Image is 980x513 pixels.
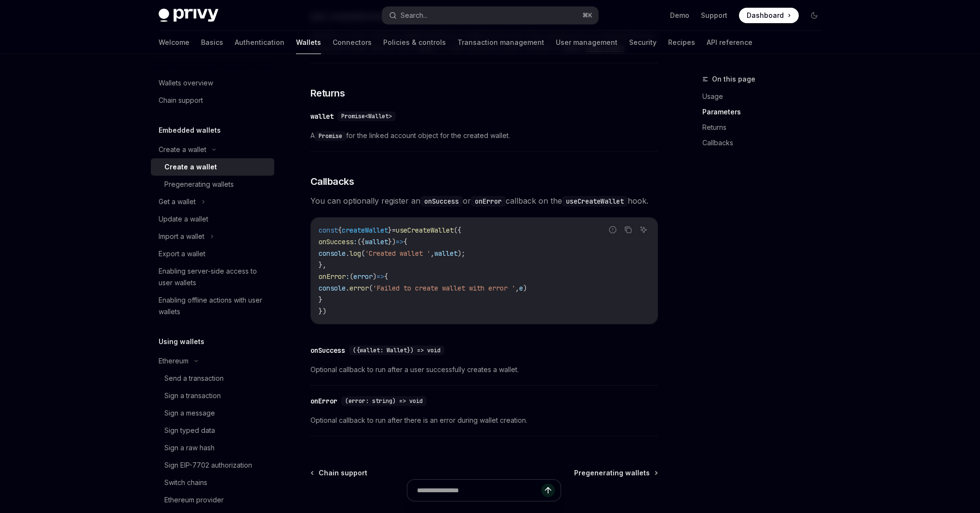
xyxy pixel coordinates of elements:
span: Chain support [319,468,367,478]
span: const [319,226,338,235]
a: Create a wallet [151,158,274,176]
span: => [376,272,384,281]
div: Get a wallet [159,196,196,208]
span: log [349,249,361,258]
a: Wallets overview [151,74,274,92]
span: { [403,237,407,246]
span: wallet [434,249,457,258]
button: Send message [541,484,555,497]
span: ({ [454,226,461,235]
span: ({ [357,237,365,246]
button: Search...⌘K [382,7,598,24]
button: Copy the contents from the code block [622,223,634,236]
h5: Using wallets [159,336,204,347]
span: ({wallet: Wallet}) => void [353,347,441,354]
span: ( [349,272,353,281]
div: Enabling offline actions with user wallets [159,294,268,318]
div: Wallets overview [159,77,213,89]
div: Sign typed data [164,425,215,436]
a: Update a wallet [151,210,274,228]
a: Basics [201,31,223,54]
a: Wallets [296,31,321,54]
span: Dashboard [747,11,784,20]
input: Ask a question... [417,480,541,501]
div: Sign a transaction [164,390,221,402]
a: Parameters [702,104,830,120]
span: . [346,284,349,292]
span: console [319,249,346,258]
a: Recipes [668,31,695,54]
div: Update a wallet [159,213,208,225]
span: A for the linked account object for the created wallet. [310,130,658,141]
div: Sign EIP-7702 authorization [164,459,252,471]
span: , [430,249,434,258]
span: e [519,284,523,292]
a: Demo [670,11,689,20]
div: Switch chains [164,477,207,488]
span: = [392,226,396,235]
span: { [338,226,342,235]
span: ) [373,272,376,281]
span: console [319,284,346,292]
h5: Embedded wallets [159,125,221,136]
a: Chain support [311,468,367,478]
img: dark logo [159,9,218,22]
span: }) [388,237,396,246]
span: useCreateWallet [396,226,454,235]
div: Sign a message [164,407,215,419]
a: Policies & controls [383,31,446,54]
span: error [349,284,369,292]
div: Enabling server-side access to user wallets [159,265,268,289]
button: Ethereum [151,352,274,370]
span: error [353,272,373,281]
span: Pregenerating wallets [574,468,650,478]
span: => [396,237,403,246]
span: Returns [310,86,345,100]
div: Chain support [159,95,203,106]
span: : [353,237,357,246]
span: Optional callback to run after a user successfully creates a wallet. [310,364,658,375]
span: } [388,226,392,235]
div: onError [310,396,337,406]
a: Transaction management [457,31,544,54]
a: Usage [702,89,830,104]
a: Returns [702,120,830,135]
span: , [515,284,519,292]
span: 'Created wallet ' [365,249,430,258]
a: Enabling offline actions with user wallets [151,291,274,320]
code: Promise [315,131,346,141]
div: Sign a raw hash [164,442,215,454]
a: Sign a raw hash [151,439,274,457]
code: useCreateWallet [562,196,628,207]
span: createWallet [342,226,388,235]
span: ) [523,284,527,292]
a: Authentication [235,31,284,54]
span: onSuccess [319,237,353,246]
span: Optional callback to run after there is an error during wallet creation. [310,415,658,426]
span: wallet [365,237,388,246]
span: } [319,295,322,304]
a: Sign typed data [151,422,274,439]
code: onSuccess [420,196,463,207]
a: Pregenerating wallets [151,176,274,193]
div: Export a wallet [159,248,205,260]
span: . [346,249,349,258]
code: onError [471,196,506,207]
div: Pregenerating wallets [164,179,234,190]
div: Create a wallet [164,161,217,173]
div: onSuccess [310,346,345,355]
button: Ask AI [637,223,650,236]
a: Sign EIP-7702 authorization [151,457,274,474]
span: Promise<Wallet> [341,112,392,120]
a: Pregenerating wallets [574,468,657,478]
a: Support [701,11,727,20]
a: API reference [707,31,752,54]
span: }) [319,307,326,316]
span: onError [319,272,346,281]
button: Create a wallet [151,141,274,158]
span: ); [457,249,465,258]
a: Sign a transaction [151,387,274,404]
button: Report incorrect code [606,223,619,236]
button: Get a wallet [151,193,274,210]
a: Welcome [159,31,189,54]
